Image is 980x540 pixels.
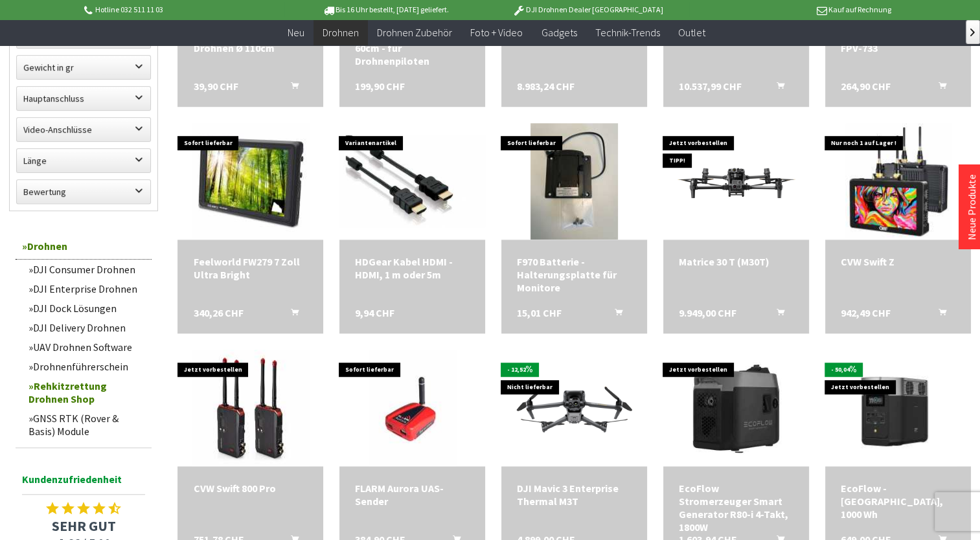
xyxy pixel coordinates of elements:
a: Rehkitzrettung Drohnen Shop [22,376,152,409]
div: CVW Swift 800 Pro [193,482,308,495]
a: Drohnen [16,233,152,260]
button: In den Warenkorb [923,306,954,323]
div: FLARM Aurora UAS-Sender [355,482,470,508]
a: HDGear Kabel HDMI - HDMI, 1 m oder 5m 9,94 CHF [355,255,470,281]
button: In den Warenkorb [923,80,954,96]
span: Drohnen Zubehör [377,26,452,39]
img: Feelworld FW279 7 Zoll Ultra Bright [192,123,309,240]
a: F970 Batterie - Halterungsplatte für Monitore 15,01 CHF In den Warenkorb [517,255,632,294]
a: EcoFlow Stromerzeuger Smart Generator R80-i 4-Takt, 1800W 1.603,94 CHF In den Warenkorb [679,482,793,534]
a: Foto + Video [461,19,532,46]
img: HDGear Kabel HDMI - HDMI, 1 m oder 5m [339,135,485,227]
p: Bis 16 Uhr bestellt, [DATE] geliefert. [284,2,486,17]
a: Triopan - Faltsignal 60cm - für Drohnenpiloten 199,90 CHF [355,28,470,67]
button: In den Warenkorb [275,80,306,96]
span: Technik-Trends [595,26,659,39]
span: 199,90 CHF [355,80,405,93]
p: DJI Drohnen Dealer [GEOGRAPHIC_DATA] [486,2,689,17]
img: DJI Mavic 3 Enterprise Thermal M3T [501,367,647,449]
button: In den Warenkorb [599,306,630,323]
a: CVW Swift 800 Pro 751,78 CHF In den Warenkorb [193,482,308,495]
img: CVW Swift 800 Pro [192,350,309,466]
a: Drohnen Zubehör [368,19,461,46]
a: Gadgets [532,19,586,46]
div: F970 Batterie - Halterungsplatte für Monitore [517,255,632,294]
span: Outlet [678,26,705,39]
img: EcoFlow Stromerzeuger Smart Generator R80-i 4-Takt, 1800W [663,362,809,454]
img: Matrice 30 T (M30T) [663,141,809,223]
span: 15,01 CHF [517,306,562,319]
p: Kauf auf Rechnung [689,2,891,17]
a: Technik-Trends [586,19,668,46]
a: Feelworld FW279 7 Zoll Ultra Bright 340,26 CHF In den Warenkorb [193,255,308,281]
button: In den Warenkorb [761,80,792,96]
a: DJI Enterprise Drohnen [22,279,152,298]
label: Bewertung [17,180,150,203]
a: GNSS RTK (Rover & Basis) Module [22,409,152,441]
a: Drohnenführerschein [22,357,152,376]
button: In den Warenkorb [275,306,306,323]
a: Neue Produkte [965,174,978,240]
span: 8.983,24 CHF [517,80,575,93]
a: Matrice 30 T (M30T) 9.949,00 CHF In den Warenkorb [679,255,793,268]
div: EcoFlow Stromerzeuger Smart Generator R80-i 4-Takt, 1800W [679,482,793,534]
span: SEHR GUT [16,517,152,535]
p: Hotline 032 511 11 03 [82,2,284,17]
div: Feelworld FW279 7 Zoll Ultra Bright [193,255,308,281]
a: CVW Swift Z 942,49 CHF In den Warenkorb [841,255,955,268]
a: FLARM Aurora UAS-Sender 384,90 CHF In den Warenkorb [355,482,470,508]
span: Foto + Video [470,26,523,39]
a: Neu [279,19,313,46]
a: DJI Delivery Drohnen [22,318,152,337]
a: DJI Consumer Drohnen [22,260,152,279]
img: CVW Swift Z [845,123,952,240]
a: DJI Dock Lösungen [22,298,152,318]
span:  [970,28,975,36]
span: 39,90 CHF [193,80,238,93]
div: Matrice 30 T (M30T) [679,255,793,268]
span: Drohnen [323,26,359,39]
span: Kundenzufriedenheit [22,471,145,495]
div: HDGear Kabel HDMI - HDMI, 1 m oder 5m [355,255,470,281]
span: 9,94 CHF [355,306,394,319]
img: EcoFlow - Power Station Delta 2, 1000 Wh [840,350,957,466]
span: 9.949,00 CHF [679,306,736,319]
a: EcoFlow - [GEOGRAPHIC_DATA], 1000 Wh 649,00 CHF In den Warenkorb [841,482,955,521]
label: Gewicht in gr [17,56,150,79]
div: CVW Swift Z [841,255,955,268]
label: Hauptanschluss [17,87,150,110]
label: Länge [17,149,150,172]
a: DJI Mavic 3 Enterprise Thermal M3T 4.899,00 CHF [517,482,632,508]
div: EcoFlow - [GEOGRAPHIC_DATA], 1000 Wh [841,482,955,521]
a: Outlet [668,19,714,46]
img: F970 Batterie - Halterungsplatte für Monitore [530,123,618,240]
a: Drohnen [313,19,368,46]
img: FLARM Aurora UAS-Sender [369,350,456,466]
span: Gadgets [541,26,576,39]
span: 340,26 CHF [193,306,243,319]
span: Neu [288,26,304,39]
span: 942,49 CHF [841,306,891,319]
button: In den Warenkorb [761,306,792,323]
div: Triopan - Faltsignal 60cm - für Drohnenpiloten [355,28,470,67]
span: 10.537,99 CHF [679,80,742,93]
div: DJI Mavic 3 Enterprise Thermal M3T [517,482,632,508]
label: Video-Anschlüsse [17,118,150,141]
a: UAV Drohnen Software [22,337,152,357]
span: 264,90 CHF [841,80,891,93]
